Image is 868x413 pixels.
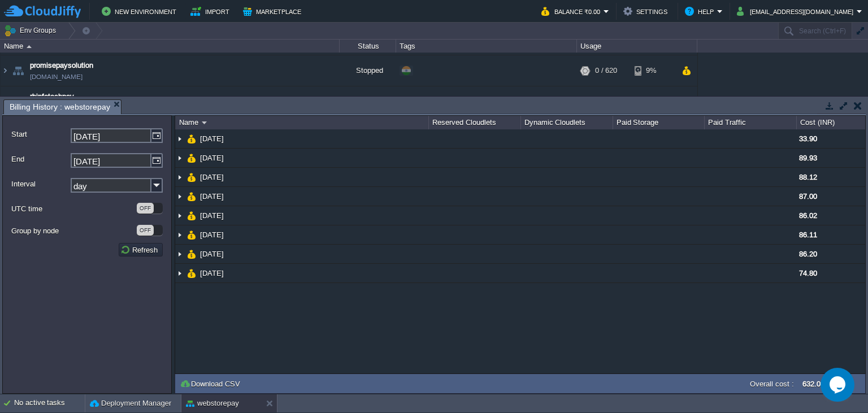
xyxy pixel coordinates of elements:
span: Billing History : webstorepay [10,100,110,114]
span: 89.93 [799,154,817,162]
div: OFF [137,203,154,214]
a: [DATE] [199,172,225,182]
img: AMDAwAAAACH5BAEAAAAALAAAAAABAAEAAAICRAEAOw== [187,245,196,263]
a: [DATE] [199,249,225,259]
button: Balance ₹0.00 [541,5,604,18]
div: 9% [635,86,671,117]
div: Paid Traffic [705,116,796,129]
img: AMDAwAAAACH5BAEAAAAALAAAAAABAAEAAAICRAEAOw== [202,121,207,124]
span: 86.20 [799,250,817,258]
button: [EMAIL_ADDRESS][DOMAIN_NAME] [737,5,857,18]
div: Reserved Cloudlets [429,116,520,129]
label: UTC time [11,203,136,215]
iframe: chat widget [821,368,857,402]
div: Usage [578,40,697,53]
button: New Environment [102,5,180,18]
span: 86.11 [799,231,817,239]
span: 87.00 [799,192,817,201]
img: AMDAwAAAACH5BAEAAAAALAAAAAABAAEAAAICRAEAOw== [187,149,196,167]
div: Stopped [340,86,396,117]
div: Stopped [340,55,396,86]
button: Env Groups [4,23,60,38]
img: AMDAwAAAACH5BAEAAAAALAAAAAABAAEAAAICRAEAOw== [175,187,184,206]
div: 0 / 620 [595,55,617,86]
img: AMDAwAAAACH5BAEAAAAALAAAAAABAAEAAAICRAEAOw== [1,86,10,117]
a: [DATE] [199,192,225,201]
button: Refresh [120,245,161,255]
button: Marketplace [243,5,305,18]
div: Cost (INR) [797,116,865,129]
div: Name [176,116,428,129]
a: [DATE] [199,153,225,163]
label: Start [11,128,70,140]
a: [DATE] [199,211,225,220]
img: AMDAwAAAACH5BAEAAAAALAAAAAABAAEAAAICRAEAOw== [187,168,196,186]
img: AMDAwAAAACH5BAEAAAAALAAAAAABAAEAAAICRAEAOw== [175,129,184,148]
img: AMDAwAAAACH5BAEAAAAALAAAAAABAAEAAAICRAEAOw== [175,264,184,282]
div: 9% [635,55,671,86]
button: Settings [623,5,671,18]
span: 86.02 [799,211,817,220]
div: Paid Storage [614,116,705,129]
label: Interval [11,178,70,190]
img: AMDAwAAAACH5BAEAAAAALAAAAAABAAEAAAICRAEAOw== [175,168,184,186]
img: AMDAwAAAACH5BAEAAAAALAAAAAABAAEAAAICRAEAOw== [1,55,10,86]
button: Deployment Manager [90,398,171,409]
label: Group by node [11,225,136,237]
div: Status [340,40,396,53]
span: 33.90 [799,134,817,143]
a: promisepaysolution [30,60,93,71]
img: AMDAwAAAACH5BAEAAAAALAAAAAABAAEAAAICRAEAOw== [187,264,196,282]
a: [DATE] [199,134,225,144]
a: rbinfotechpay [30,91,74,102]
div: No active tasks [14,394,85,412]
button: webstorepay [186,398,239,409]
div: Tags [397,40,576,53]
img: AMDAwAAAACH5BAEAAAAALAAAAAABAAEAAAICRAEAOw== [10,86,26,117]
img: AMDAwAAAACH5BAEAAAAALAAAAAABAAEAAAICRAEAOw== [187,206,196,225]
img: AMDAwAAAACH5BAEAAAAALAAAAAABAAEAAAICRAEAOw== [175,245,184,263]
button: Download CSV [180,379,244,389]
label: Overall cost : [750,380,794,388]
a: [DOMAIN_NAME] [30,71,83,82]
a: [DATE] [199,230,225,240]
span: 74.80 [799,269,817,277]
div: Name [1,40,339,53]
div: Dynamic Cloudlets [522,116,613,129]
span: 88.12 [799,173,817,181]
a: [DATE] [199,268,225,278]
label: End [11,153,70,165]
img: AMDAwAAAACH5BAEAAAAALAAAAAABAAEAAAICRAEAOw== [187,187,196,206]
img: AMDAwAAAACH5BAEAAAAALAAAAAABAAEAAAICRAEAOw== [187,129,196,148]
img: AMDAwAAAACH5BAEAAAAALAAAAAABAAEAAAICRAEAOw== [10,55,26,86]
label: 632.08 [802,380,824,388]
button: Help [685,5,717,18]
img: AMDAwAAAACH5BAEAAAAALAAAAAABAAEAAAICRAEAOw== [175,206,184,225]
img: AMDAwAAAACH5BAEAAAAALAAAAAABAAEAAAICRAEAOw== [175,149,184,167]
div: OFF [137,225,154,236]
img: AMDAwAAAACH5BAEAAAAALAAAAAABAAEAAAICRAEAOw== [187,225,196,244]
div: 0 / 620 [595,86,617,117]
img: CloudJiffy [4,5,81,19]
button: Import [190,5,233,18]
img: AMDAwAAAACH5BAEAAAAALAAAAAABAAEAAAICRAEAOw== [175,225,184,244]
img: AMDAwAAAACH5BAEAAAAALAAAAAABAAEAAAICRAEAOw== [27,45,32,48]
